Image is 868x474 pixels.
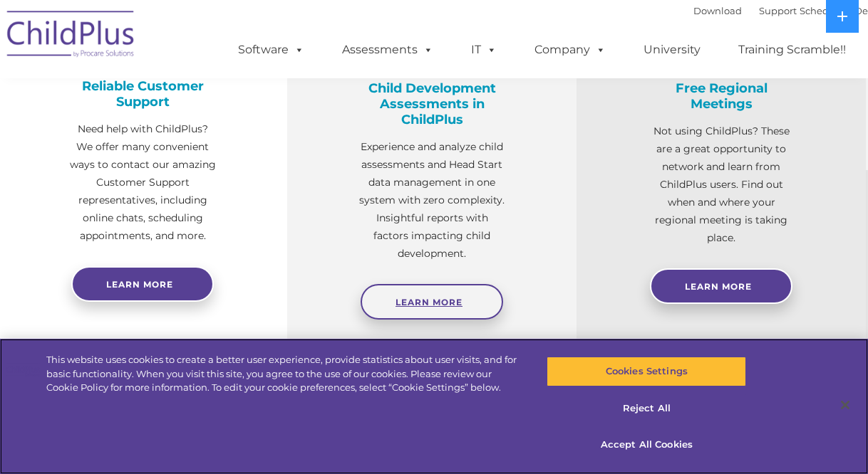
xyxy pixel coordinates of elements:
p: Not using ChildPlus? These are a great opportunity to network and learn from ChildPlus users. Fin... [648,122,795,247]
button: Reject All [547,394,746,423]
span: Last name [194,94,237,105]
button: Close [830,389,861,421]
div: This website uses cookies to create a better user experience, provide statistics about user visit... [46,353,521,395]
a: Support [759,5,797,16]
a: IT [457,36,511,64]
p: Need help with ChildPlus? We offer many convenient ways to contact our amazing Customer Support r... [69,120,216,245]
a: Learn More [361,284,503,320]
a: Learn more [71,266,214,302]
button: Accept All Cookies [547,430,746,460]
a: Training Scramble!! [724,36,860,64]
a: Learn More [650,268,792,304]
span: Phone number [194,152,254,163]
h4: Child Development Assessments in ChildPlus [358,80,505,127]
a: Assessments [328,36,448,64]
span: Learn more [106,279,173,290]
p: Experience and analyze child assessments and Head Start data management in one system with zero c... [358,138,505,263]
h4: Reliable Customer Support [69,78,216,110]
h4: Free Regional Meetings [648,80,795,112]
a: Download [693,5,742,16]
button: Cookies Settings [547,357,746,386]
a: Software [224,36,319,64]
span: Learn More [685,281,752,292]
a: Company [520,36,620,64]
a: University [629,36,715,64]
span: Learn More [396,297,463,307]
